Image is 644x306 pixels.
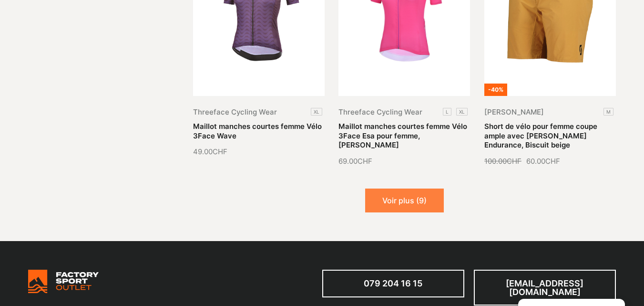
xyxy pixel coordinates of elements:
img: Bricks Woocommerce Starter [28,270,98,294]
a: Short de vélo pour femme coupe ample avec [PERSON_NAME] Endurance, Biscuit beige [484,122,597,149]
a: Maillot manches courtes femme Vélo 3Face Wave [193,122,322,140]
button: Voir plus (9) [365,189,444,212]
a: Maillot manches courtes femme Vélo 3Face Esa pour femme, [PERSON_NAME] [338,122,467,149]
a: 079 204 16 15 [322,270,464,297]
a: [EMAIL_ADDRESS][DOMAIN_NAME] [474,270,616,306]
